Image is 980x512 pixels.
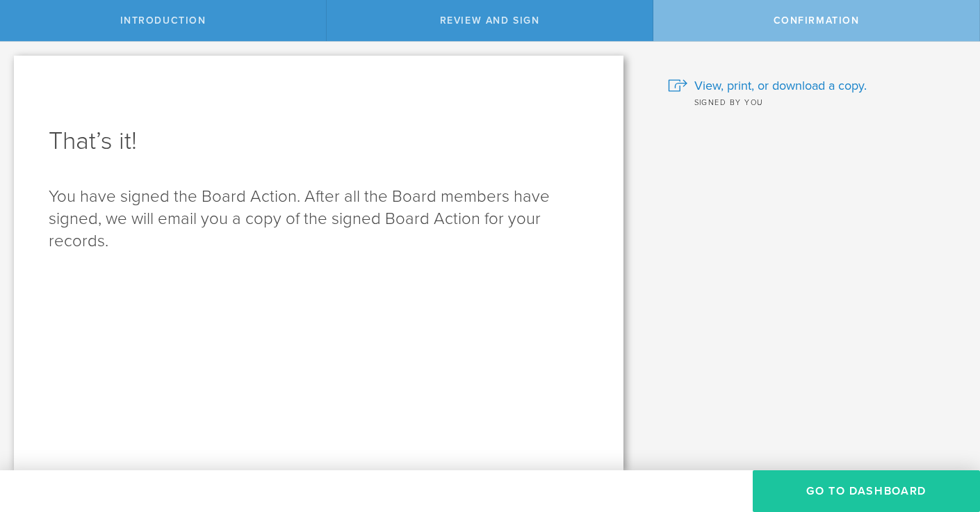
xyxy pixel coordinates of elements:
span: Confirmation [774,15,860,26]
span: Review and Sign [440,15,540,26]
button: Go to Dashboard [753,470,980,512]
span: View, print, or download a copy. [694,77,867,95]
h1: That’s it! [49,125,589,158]
p: You have signed the Board Action. After all the Board members have signed, we will email you a co... [49,186,589,253]
div: Signed by you [668,95,960,109]
span: Introduction [120,15,206,26]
